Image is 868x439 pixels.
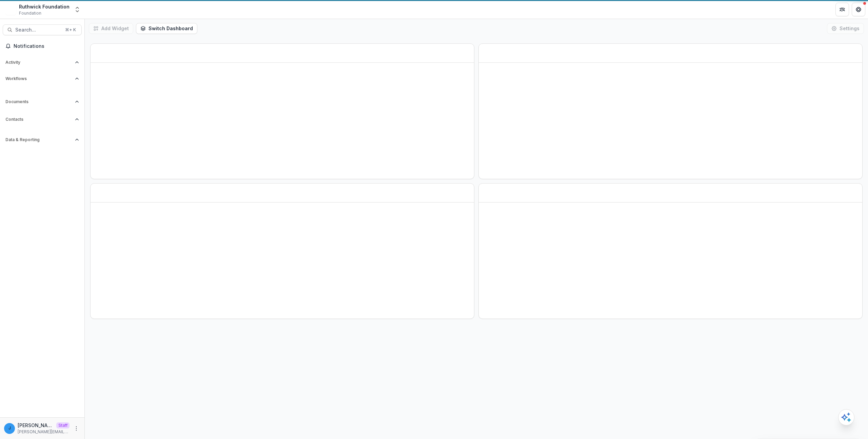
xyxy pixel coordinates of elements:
div: ⌘ + K [64,26,77,34]
div: Ruthwick Foundation [19,3,70,10]
span: Foundation [19,10,41,16]
button: Open Data & Reporting [3,134,82,145]
button: Switch Dashboard [136,23,197,34]
p: [PERSON_NAME][EMAIL_ADDRESS][DOMAIN_NAME] [18,429,70,435]
button: More [72,424,80,433]
button: Open Documents [3,96,82,107]
span: Search... [15,27,61,33]
p: Staff [56,422,70,428]
p: [PERSON_NAME][EMAIL_ADDRESS][DOMAIN_NAME] [18,422,54,429]
button: Open Contacts [3,114,82,125]
span: Contacts [5,117,72,122]
nav: breadcrumb [87,4,116,14]
button: Open AI Assistant [838,409,854,425]
div: jonah@trytemelio.com [8,426,11,431]
span: Documents [5,99,72,104]
button: Partners [835,3,849,16]
span: Activity [5,60,72,65]
button: Search... [3,24,82,35]
button: Open Activity [3,57,82,68]
button: Settings [827,23,864,34]
button: Get Help [852,3,865,16]
button: Add Widget [89,23,133,34]
button: Notifications [3,41,82,52]
span: Notifications [14,43,79,49]
button: Open entity switcher [73,3,82,16]
span: Data & Reporting [5,137,72,142]
button: Open Workflows [3,73,82,84]
span: Workflows [5,76,72,81]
